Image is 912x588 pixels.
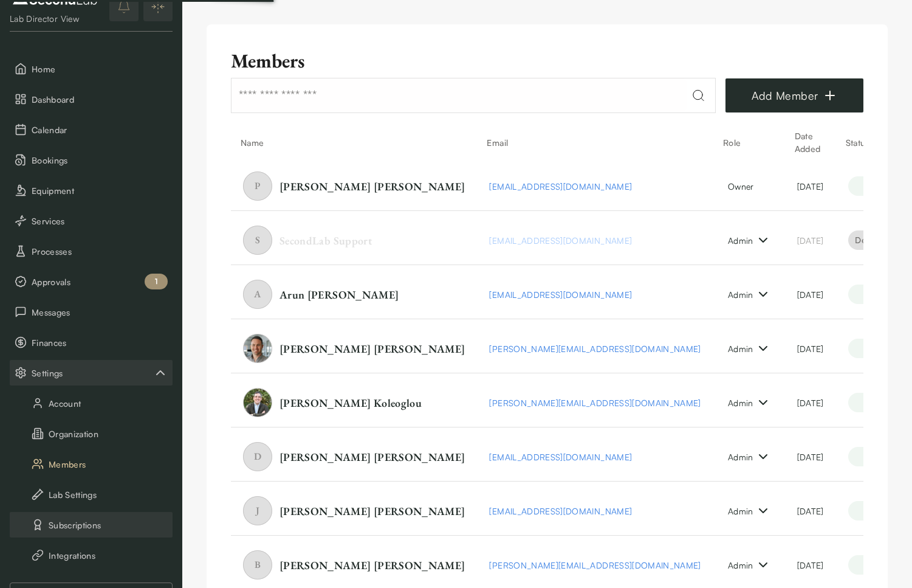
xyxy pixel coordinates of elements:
[10,421,173,446] a: Organization
[10,360,173,386] button: Settings
[489,344,701,354] span: [PERSON_NAME][EMAIL_ADDRESS][DOMAIN_NAME]
[728,341,753,355] span: admin
[728,233,753,247] span: admin
[32,215,168,227] span: Services
[797,452,824,462] span: [DATE]
[489,235,632,246] span: [EMAIL_ADDRESS][DOMAIN_NAME]
[10,178,173,203] button: Equipment
[243,442,272,471] span: D
[243,280,272,309] span: A
[243,334,272,363] img: profile image
[10,451,173,477] button: Members
[10,86,173,112] button: Dashboard
[848,285,909,304] div: active
[279,449,465,465] span: [PERSON_NAME] [PERSON_NAME]
[848,176,909,196] div: active
[10,56,173,81] button: Home
[10,330,173,355] button: Finances
[489,560,701,570] span: [PERSON_NAME][EMAIL_ADDRESS][DOMAIN_NAME]
[728,503,753,517] span: admin
[32,245,168,258] span: Processes
[10,117,173,142] button: Calendar
[10,147,173,173] button: Bookings
[279,558,465,573] span: [PERSON_NAME] [PERSON_NAME]
[797,398,824,408] span: [DATE]
[279,233,372,248] span: SecondLab Support
[848,555,909,575] div: active
[243,171,272,201] span: P
[848,339,909,358] div: active
[10,299,173,325] button: Messages
[243,388,272,417] img: profile image
[243,550,272,579] span: B
[848,230,909,250] div: deactivated
[489,506,632,516] span: [EMAIL_ADDRESS][DOMAIN_NAME]
[10,390,173,416] a: Account
[797,560,824,570] span: [DATE]
[32,184,168,197] span: Equipment
[231,49,305,73] h2: Members
[10,512,173,538] button: Subscriptions
[797,181,824,192] span: [DATE]
[10,482,173,507] button: Lab Settings
[10,269,173,294] button: Approvals
[725,78,863,112] button: Add Member
[32,63,168,75] span: Home
[10,238,173,264] button: Processes
[243,496,272,525] span: J
[243,226,272,255] span: S
[10,360,173,386] div: Settings sub items
[725,178,773,195] div: owner
[797,344,824,354] span: [DATE]
[279,395,422,410] span: [PERSON_NAME] Koleoglou
[848,447,909,466] div: active
[279,341,465,356] span: [PERSON_NAME] [PERSON_NAME]
[848,501,909,521] div: active
[477,128,713,157] th: Email
[785,128,836,157] th: Date Added
[279,179,465,194] span: [PERSON_NAME] [PERSON_NAME]
[713,128,785,157] th: Role
[728,449,753,463] span: admin
[728,395,753,409] span: admin
[32,367,153,379] span: Settings
[10,13,100,25] div: Lab Director View
[728,558,753,572] span: admin
[32,336,168,349] span: Finances
[32,93,168,106] span: Dashboard
[231,128,477,157] th: Name
[32,154,168,167] span: Bookings
[10,542,173,568] button: Integrations
[279,503,465,519] span: [PERSON_NAME] [PERSON_NAME]
[797,289,824,300] span: [DATE]
[10,208,173,233] button: Services
[797,235,824,246] span: [DATE]
[32,306,168,319] span: Messages
[489,452,632,462] span: [EMAIL_ADDRESS][DOMAIN_NAME]
[728,287,753,301] span: admin
[145,274,168,289] div: 1
[797,506,824,516] span: [DATE]
[489,289,632,300] span: [EMAIL_ADDRESS][DOMAIN_NAME]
